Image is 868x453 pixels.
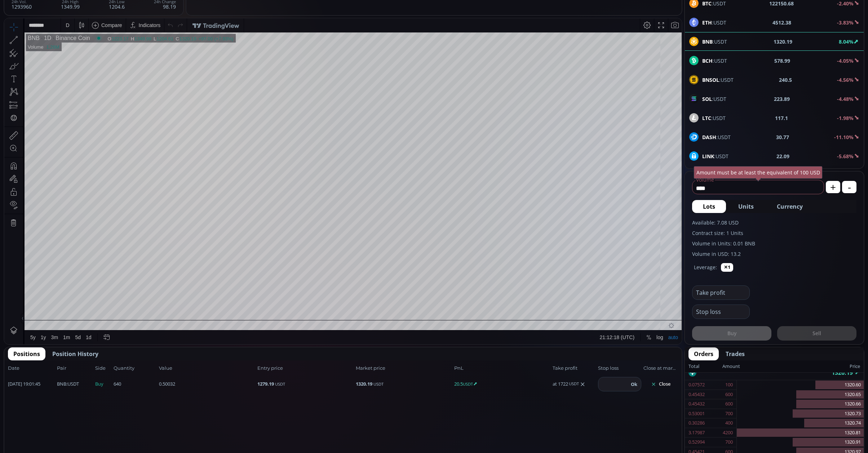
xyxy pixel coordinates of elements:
[772,19,791,26] b: 4512.38
[13,350,40,358] span: Positions
[688,409,705,418] div: 0.53001
[57,365,93,372] span: Pair
[702,115,711,121] b: LTC
[725,438,733,447] div: 700
[740,362,860,371] div: Price
[702,114,726,122] span: :USDT
[692,229,856,237] label: Contract size: 1 Units
[6,96,12,103] div: 
[837,153,854,160] b: -5.68%
[127,18,130,23] div: H
[643,378,678,390] button: Close
[149,18,152,23] div: L
[593,312,633,326] button: 21:12:18 (UTC)
[727,200,765,213] button: Units
[114,365,157,372] span: Quantity
[702,96,712,102] b: SOL
[774,57,790,65] b: 578.99
[776,133,789,141] b: 30.77
[702,19,712,26] b: ETH
[737,380,864,390] div: 1320.60
[766,200,814,213] button: Currency
[725,409,733,418] div: 700
[598,365,641,372] span: Stop loss
[702,76,734,84] span: :USDT
[23,17,35,23] div: BNB
[159,381,255,388] span: 0.50032
[114,381,157,388] span: 640
[737,390,864,400] div: 1320.65
[702,76,719,83] b: BNSOL
[702,153,714,160] b: LINK
[694,350,713,358] span: Orders
[702,57,727,65] span: :USDT
[59,316,66,322] div: 1m
[52,350,98,358] span: Position History
[777,202,803,211] span: Currency
[702,152,728,160] span: :USDT
[692,219,856,226] label: Available: 7.08 USD
[702,57,713,64] b: BCH
[639,312,650,326] div: Toggle Percentage
[725,418,733,428] div: 400
[35,17,47,23] div: 1D
[837,96,854,102] b: -4.48%
[692,240,856,247] label: Volume in Units: 0.01 BNB
[57,381,66,387] b: BNB
[692,200,726,213] button: Lots
[837,57,854,64] b: -4.05%
[837,76,854,83] b: -4.56%
[726,350,745,358] span: Trades
[194,18,229,23] div: +97.00 (+7.93%)
[688,380,705,390] div: 0.07572
[722,362,740,371] div: Amount
[595,316,630,322] span: 21:12:18 (UTC)
[257,365,354,372] span: Entry price
[454,381,550,388] span: 20.5
[17,295,20,305] div: Hide Drawings Toolbar
[738,202,754,211] span: Units
[692,250,856,258] label: Volume in USD: 13.2
[130,18,147,23] div: 1349.99
[688,418,705,428] div: 0.30286
[652,316,659,322] div: log
[36,316,42,322] div: 1y
[688,390,705,399] div: 0.45432
[721,263,733,272] button: ✕1
[688,399,705,409] div: 0.45432
[47,17,85,23] div: Binance Coin
[661,312,676,326] div: Toggle Auto Scale
[688,428,705,438] div: 3.17987
[837,115,854,121] b: -1.98%
[688,362,722,371] div: Total
[725,380,733,390] div: 100
[775,114,788,122] b: 117.1
[834,134,854,141] b: -11.10%
[725,390,733,399] div: 600
[702,95,726,103] span: :USDT
[8,365,55,372] span: Date
[95,381,111,388] span: Buy
[71,316,77,322] div: 5d
[373,381,384,387] small: USDT
[779,76,792,84] b: 240.5
[47,316,54,322] div: 3m
[275,381,285,387] small: USDT
[171,18,175,23] div: C
[553,365,596,372] span: Take profit
[703,202,715,211] span: Lots
[723,428,733,438] div: 4200
[97,312,108,326] div: Go to
[257,381,274,387] b: 1279.19
[356,381,372,387] b: 1320.19
[837,19,854,26] b: -3.83%
[175,18,192,23] div: 1320.19
[8,347,45,360] button: Positions
[8,381,55,388] span: [DATE] 19:01:45
[91,17,98,23] div: Market open
[152,18,169,23] div: 1204.61
[702,19,726,26] span: :USDT
[694,263,717,271] label: Leverage:
[737,438,864,447] div: 1320.91
[720,347,750,360] button: Trades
